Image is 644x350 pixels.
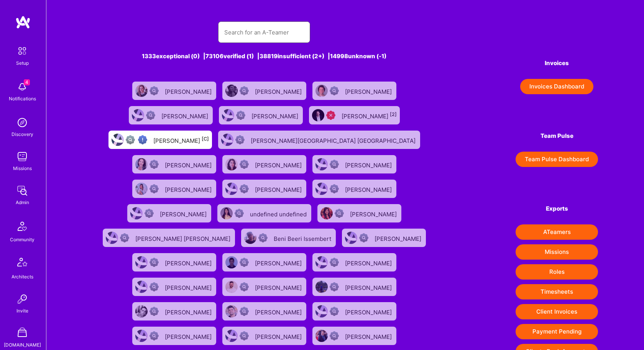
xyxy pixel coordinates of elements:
img: User Avatar [225,85,238,97]
a: User AvatarNot Scrubbed[PERSON_NAME] [309,324,399,348]
div: [PERSON_NAME] [PERSON_NAME] [135,233,232,243]
img: User Avatar [315,183,328,195]
div: Discovery [11,130,33,138]
a: User AvatarNot Scrubbed[PERSON_NAME] [124,201,214,226]
div: Missions [13,164,32,172]
div: [PERSON_NAME] [255,184,303,194]
img: A Store [15,325,30,341]
div: [PERSON_NAME] [255,159,303,169]
img: User Avatar [225,158,238,170]
img: Not Scrubbed [240,282,249,291]
img: setup [14,43,30,59]
div: [PERSON_NAME] [255,331,303,341]
img: User Avatar [320,207,333,219]
img: User Avatar [225,256,238,268]
div: [PERSON_NAME] [165,331,213,341]
a: User AvatarUnqualified[PERSON_NAME][2] [306,103,403,128]
div: [PERSON_NAME] [345,159,393,169]
img: Not Scrubbed [235,135,245,144]
img: User Avatar [132,109,144,121]
img: bell [15,79,30,95]
div: [PERSON_NAME] [345,282,393,292]
input: Search for an A-Teamer [224,23,304,42]
a: User AvatarNot Scrubbed[PERSON_NAME] [309,79,399,103]
img: Not Scrubbed [120,233,129,242]
span: 4 [24,79,30,85]
img: User Avatar [345,232,357,244]
div: [PERSON_NAME] [345,184,393,194]
a: User AvatarNot Scrubbed[PERSON_NAME] [219,177,309,201]
button: Payment Pending [516,324,598,339]
img: Not Scrubbed [240,331,249,340]
a: User AvatarNot Scrubbed[PERSON_NAME] [309,250,399,275]
div: [PERSON_NAME] [165,306,213,316]
img: Not Scrubbed [240,184,249,193]
div: Admin [16,198,29,206]
img: Not Scrubbed [149,307,159,316]
img: User Avatar [222,109,234,121]
img: User Avatar [135,281,148,293]
img: User Avatar [135,256,148,268]
div: [PERSON_NAME] [153,135,209,145]
div: [PERSON_NAME] [255,86,303,96]
img: Not Scrubbed [149,86,159,95]
div: [PERSON_NAME] [165,86,213,96]
img: User Avatar [315,305,328,317]
img: Not Scrubbed [240,307,249,316]
button: Team Pulse Dashboard [516,152,598,167]
a: User AvatarNot Scrubbed[PERSON_NAME] [309,177,399,201]
img: User Avatar [315,85,328,97]
a: User AvatarNot Scrubbed[PERSON_NAME] [314,201,404,226]
button: Roles [516,264,598,280]
img: Not Scrubbed [240,160,249,169]
a: User AvatarNot Scrubbed[PERSON_NAME] [339,226,429,250]
img: User Avatar [315,330,328,342]
a: User AvatarNot Scrubbed[PERSON_NAME] [219,152,309,177]
img: Community [13,217,31,236]
img: Not Scrubbed [149,258,159,267]
button: Client Invoices [516,304,598,319]
img: User Avatar [220,207,233,219]
div: [PERSON_NAME] [165,282,213,292]
a: User AvatarNot Scrubbed[PERSON_NAME] [216,103,306,128]
img: Architects [13,254,31,273]
a: User AvatarNot Scrubbed[PERSON_NAME] [129,250,219,275]
img: Not Scrubbed [236,111,245,120]
img: User Avatar [221,134,233,146]
div: [PERSON_NAME] [165,184,213,194]
img: teamwork [15,149,30,164]
div: 1333 exceptional (0) | 73106 verified (1) | 38819 insufficient (2+) | 14998 unknown (-1) [92,52,436,60]
img: Not fully vetted [126,135,135,144]
img: Not Scrubbed [149,331,159,340]
img: User Avatar [106,232,118,244]
a: User AvatarNot Scrubbed[PERSON_NAME] [129,152,219,177]
div: [PERSON_NAME] [255,282,303,292]
img: Not Scrubbed [149,282,159,291]
img: Not Scrubbed [145,209,154,218]
img: Not Scrubbed [330,86,339,95]
div: [PERSON_NAME] [350,208,398,218]
a: User AvatarNot Scrubbed[PERSON_NAME] [219,250,309,275]
img: User Avatar [244,232,256,244]
img: User Avatar [135,183,148,195]
div: [PERSON_NAME] [165,159,213,169]
div: Setup [16,59,29,67]
img: User Avatar [315,256,328,268]
div: [PERSON_NAME] [255,306,303,316]
div: [PERSON_NAME] [161,110,210,120]
h4: Exports [516,205,598,212]
img: Not Scrubbed [149,160,159,169]
img: Not Scrubbed [240,86,249,95]
a: User AvatarNot Scrubbed[PERSON_NAME][GEOGRAPHIC_DATA] [GEOGRAPHIC_DATA] [215,128,423,152]
img: User Avatar [225,281,238,293]
img: User Avatar [315,158,328,170]
img: User Avatar [135,305,148,317]
img: Not Scrubbed [330,160,339,169]
div: [DOMAIN_NAME] [4,341,41,349]
a: User AvatarNot Scrubbed[PERSON_NAME] [219,79,309,103]
img: User Avatar [225,305,238,317]
a: Invoices Dashboard [516,79,598,94]
div: [PERSON_NAME] [251,110,300,120]
img: Unqualified [326,111,335,120]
